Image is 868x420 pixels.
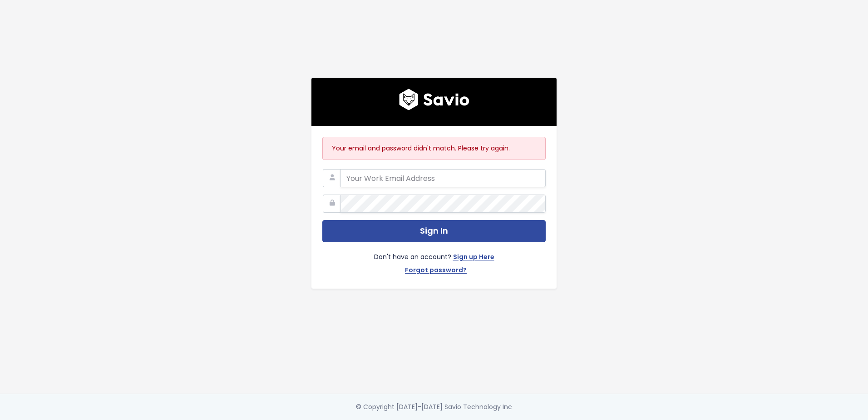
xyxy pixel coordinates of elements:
p: Your email and password didn't match. Please try again. [332,143,536,154]
button: Sign In [322,220,546,242]
input: Your Work Email Address [340,169,546,187]
a: Sign up Here [453,251,494,265]
a: Forgot password? [405,265,467,278]
div: © Copyright [DATE]-[DATE] Savio Technology Inc [356,401,512,413]
div: Don't have an account? [322,242,546,278]
img: logo600x187.a314fd40982d.png [399,89,469,110]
